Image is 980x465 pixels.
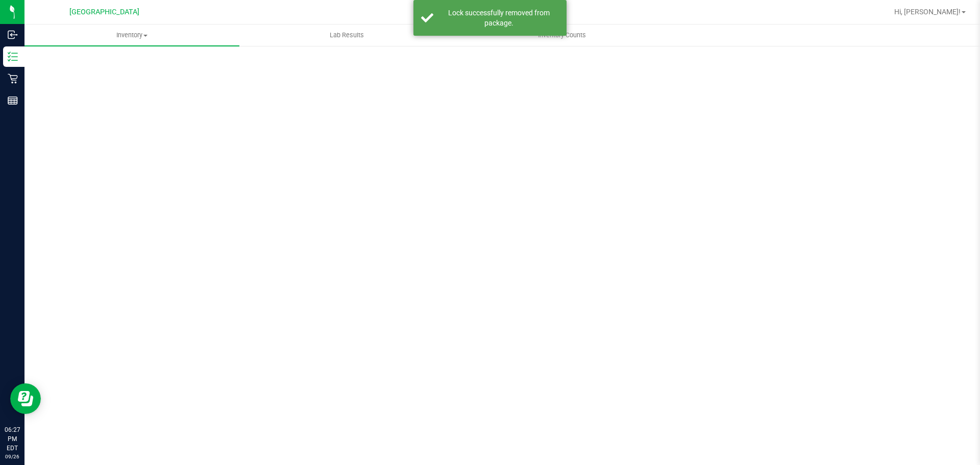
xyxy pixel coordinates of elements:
[69,8,139,16] span: [GEOGRAPHIC_DATA]
[24,31,239,40] span: Inventory
[316,31,378,40] span: Lab Results
[8,74,18,84] inline-svg: Retail
[239,25,454,46] a: Lab Results
[10,383,41,414] iframe: Resource center
[8,95,18,106] inline-svg: Reports
[894,8,961,16] span: Hi, [PERSON_NAME]!
[5,453,20,460] p: 09/26
[24,25,239,46] a: Inventory
[439,8,559,28] div: Lock successfully removed from package.
[8,52,18,62] inline-svg: Inventory
[5,425,20,453] p: 06:27 PM EDT
[8,30,18,40] inline-svg: Inbound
